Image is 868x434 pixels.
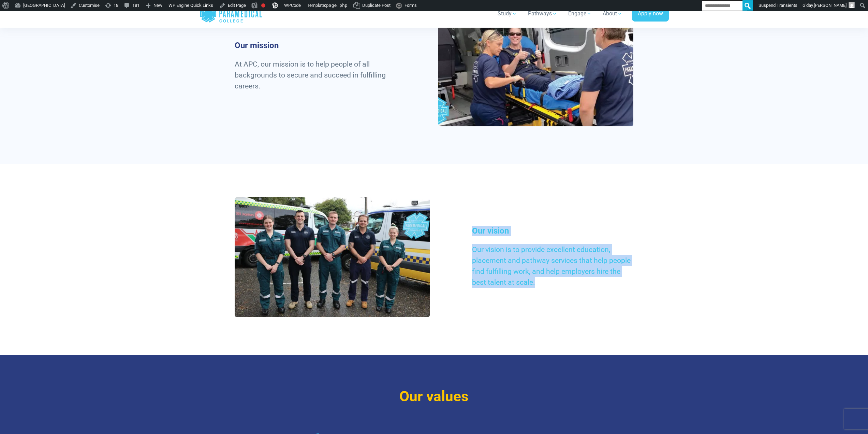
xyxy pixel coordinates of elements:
[235,41,396,51] h3: Our mission
[326,3,348,8] span: page.php
[599,4,627,23] a: About
[632,6,669,22] a: Apply now
[814,3,847,8] span: [PERSON_NAME]
[564,4,596,23] a: Engage
[494,4,521,23] a: Study
[200,3,263,25] a: Australian Paramedical College
[472,226,633,236] h3: Our vision
[261,3,265,8] div: Focus keyphrase not set
[235,388,634,405] h3: Our values
[524,4,561,23] a: Pathways
[472,245,631,286] span: Our vision is to provide excellent education, placement and pathway services that help people fin...
[235,60,386,90] span: At APC, our mission is to help people of all backgrounds to secure and succeed in fulfilling care...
